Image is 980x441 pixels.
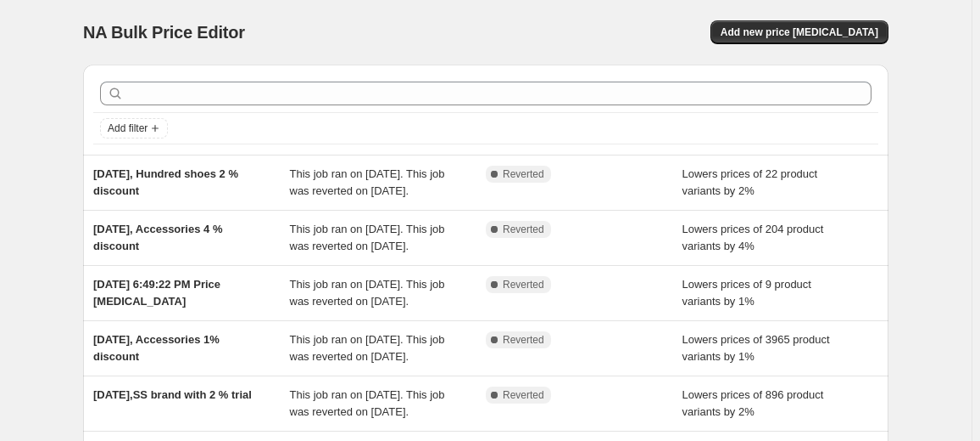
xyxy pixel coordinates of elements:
span: [DATE] 6:49:22 PM Price [MEDICAL_DATA] [93,278,220,308]
span: This job ran on [DATE]. This job was reverted on [DATE]. [290,388,445,418]
span: This job ran on [DATE]. This job was reverted on [DATE]. [290,333,445,363]
span: This job ran on [DATE]. This job was reverted on [DATE]. [290,223,445,252]
span: [DATE],SS brand with 2 % trial [93,388,252,401]
span: Reverted [503,388,544,402]
span: Reverted [503,278,544,291]
span: NA Bulk Price Editor [83,23,245,42]
span: [DATE], Accessories 1% discount [93,333,220,363]
span: Lowers prices of 3965 product variants by 1% [682,333,830,363]
span: Reverted [503,167,544,181]
button: Add new price [MEDICAL_DATA] [710,20,888,44]
span: Lowers prices of 896 product variants by 2% [682,388,824,418]
button: Add filter [100,118,168,139]
span: Lowers prices of 204 product variants by 4% [682,223,824,252]
span: Lowers prices of 9 product variants by 1% [682,278,811,308]
span: This job ran on [DATE]. This job was reverted on [DATE]. [290,167,445,197]
span: Lowers prices of 22 product variants by 2% [682,167,818,197]
span: This job ran on [DATE]. This job was reverted on [DATE]. [290,278,445,308]
span: [DATE], Hundred shoes 2 % discount [93,167,238,197]
span: Reverted [503,333,544,347]
span: Add new price [MEDICAL_DATA] [721,25,878,39]
span: Reverted [503,223,544,236]
span: [DATE], Accessories 4 % discount [93,223,222,252]
span: Add filter [108,122,148,135]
